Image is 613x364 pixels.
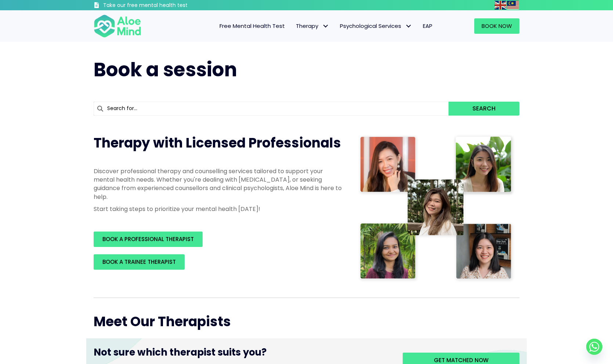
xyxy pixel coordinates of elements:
[334,18,417,34] a: Psychological ServicesPsychological Services: submenu
[94,205,343,213] p: Start taking steps to prioritize your mental health [DATE]!
[494,1,506,10] img: en
[296,22,329,30] span: Therapy
[220,22,285,30] span: Free Mental Health Test
[423,22,432,30] span: EAP
[494,1,507,9] a: English
[417,18,438,34] a: EAP
[434,356,489,364] span: Get matched now
[94,232,203,247] a: BOOK A PROFESSIONAL THERAPIST
[94,56,237,83] span: Book a session
[214,18,290,34] a: Free Mental Health Test
[94,134,341,152] span: Therapy with Licensed Professionals
[94,102,449,116] input: Search for...
[94,14,141,38] img: Aloe mind Logo
[103,2,227,9] h3: Take our free mental health test
[102,258,176,266] span: BOOK A TRAINEE THERAPIST
[482,22,512,30] span: Book Now
[94,312,231,331] span: Meet Our Therapists
[586,339,602,355] a: Whatsapp
[320,21,331,32] span: Therapy: submenu
[449,102,519,116] button: Search
[102,235,194,243] span: BOOK A PROFESSIONAL THERAPIST
[403,21,414,32] span: Psychological Services: submenu
[340,22,412,30] span: Psychological Services
[151,18,438,34] nav: Menu
[94,2,227,10] a: Take our free mental health test
[290,18,334,34] a: TherapyTherapy: submenu
[94,167,343,201] p: Discover professional therapy and counselling services tailored to support your mental health nee...
[507,1,519,9] a: Malay
[94,254,185,270] a: BOOK A TRAINEE THERAPIST
[358,134,515,283] img: Therapist collage
[474,18,519,34] a: Book Now
[507,1,519,10] img: ms
[94,346,392,363] h3: Not sure which therapist suits you?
